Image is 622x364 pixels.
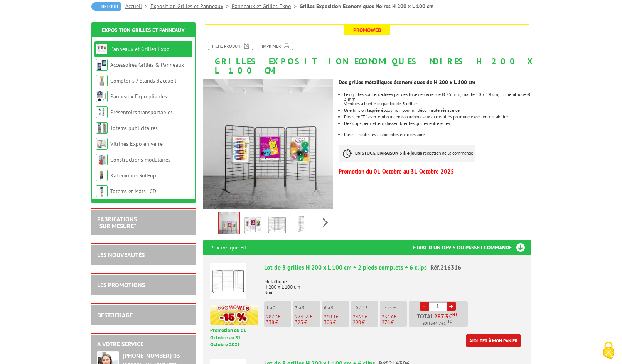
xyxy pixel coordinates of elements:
[96,75,108,86] img: Comptoirs / Stands d'accueil
[382,320,407,325] p: 276 €
[96,170,108,181] img: Kakémonos Roll-up
[353,305,378,310] p: 10 à 13
[353,314,378,320] p: €
[295,305,320,310] p: 3 à 5
[97,341,190,348] h2: A votre service
[97,215,137,230] a: FABRICATIONS"Sur Mesure"
[210,240,247,255] p: Prix indiqué HT
[110,156,170,163] a: Constructions modulaires
[97,251,145,259] a: LES NOUVEAUTÉS
[353,313,365,320] span: 246.5
[96,106,108,118] img: Présentoirs transportables
[96,122,108,134] img: Totems publicitaires
[324,320,349,325] p: 306 €
[353,320,378,325] p: 290 €
[110,125,158,131] a: Totems publicitaires
[110,172,156,179] a: Kakémonos Roll-up
[264,263,524,272] div: Lot de 3 grilles H 200 x L 100 cm + 2 pieds complets + 6 clips -
[382,313,394,320] span: 234.6
[110,45,170,52] a: Panneaux et Grilles Expo
[210,263,246,299] img: Lot de 3 grilles H 200 x L 100 cm + 2 pieds complets + 6 clips
[96,185,108,197] img: Totems et Mâts LCD
[344,108,531,113] li: Une finition laquée époxy noir pour un décor haute résistance.
[96,91,108,102] img: Panneaux Expo pliables
[264,274,524,295] p: Métallique H 200 x L 100 cm Noir
[210,305,258,325] img: promotion
[91,2,121,11] a: Retour
[344,115,531,119] li: Pieds en "T", avec embouts en caoutchouc aux extrémités pour une excellente stabilité.
[344,92,531,101] p: Les grilles sont encadrées par des tubes en acier de Ø 25 mm, maille 10 x 19 cm, fil métallique Ø...
[96,59,108,71] img: Accessoires Grilles & Panneaux
[96,43,108,55] img: Panneaux et Grilles Expo
[411,313,468,327] p: Total
[344,101,531,106] p: Vendues à l'unité ou par lot de 3 grilles
[324,313,336,320] span: 260.1
[324,314,349,320] p: €
[430,263,461,271] span: Réf.216316
[295,314,320,320] p: €
[203,79,333,209] img: grilles_exposition_economiques_216316_216306_216016_216116.jpg
[315,213,334,237] img: grilles_exposition_economiques_noires_200x100cm_216316_5.jpg
[423,320,452,327] span: Soit €
[339,169,531,174] p: Promotion du 01 Octobre au 31 Octobre 2025
[125,3,150,10] a: Accueil
[339,145,475,162] p: à réception de la commande
[96,154,108,165] img: Constructions modulaires
[434,313,449,319] span: 287.3
[413,240,531,255] h3: Etablir un devis ou passer commande
[344,121,531,126] p: Des clips permettent d’assembler les grilles entre elles.
[110,93,167,100] a: Panneaux Expo pliables
[292,213,310,237] img: grilles_exposition_economiques_noires_200x100cm_216316_4.jpg
[258,42,293,50] a: Imprimer
[420,302,429,311] a: -
[208,42,253,50] a: Fiche produit
[110,77,176,84] a: Comptoirs / Stands d'accueil
[110,140,163,147] a: Vitrines Expo en verre
[382,305,407,310] p: 14 et +
[431,320,443,327] span: 344,76
[244,213,262,237] img: panneaux_et_grilles_216316.jpg
[266,314,291,320] p: €
[300,2,433,10] li: Grilles Exposition Economiques Noires H 200 x L 100 cm
[355,150,420,156] strong: EN STOCK, LIVRAISON 3 à 4 jours
[266,320,291,325] p: 338 €
[595,338,622,364] button: Cookies (fenêtre modale)
[446,319,452,324] sup: TTC
[449,313,452,319] span: €
[322,216,329,229] span: Next
[382,314,407,320] p: €
[219,212,239,236] img: grilles_exposition_economiques_216316_216306_216016_216116.jpg
[466,334,521,347] a: Ajouter à mon panier
[344,25,390,35] span: Promoweb
[344,132,531,137] li: Pieds à roulettes disponibles en accessoire
[339,79,475,86] strong: Des grilles métalliques économiques de H 200 x L 100 cm
[97,311,133,319] a: DESTOCKAGE
[232,3,300,10] a: Panneaux et Grilles Expo
[295,320,320,325] p: 323 €
[295,313,310,320] span: 274.55
[123,352,180,359] strong: [PHONE_NUMBER] 03
[266,313,278,320] span: 287.3
[266,305,291,310] p: 1 à 2
[599,341,618,360] img: Cookies (fenêtre modale)
[110,109,173,116] a: Présentoirs transportables
[102,27,185,34] a: Exposition Grilles et Panneaux
[97,281,145,289] a: LES PROMOTIONS
[96,138,108,150] img: Vitrines Expo en verre
[268,213,286,237] img: lot_3_grilles_pieds_complets_216316.jpg
[150,3,232,10] a: Exposition Grilles et Panneaux
[324,305,349,310] p: 6 à 9
[447,302,456,311] a: +
[452,312,457,317] sup: HT
[110,188,156,195] a: Totems et Mâts LCD
[210,327,258,349] p: Promotion du 01 Octobre au 31 Octobre 2025
[110,61,184,68] a: Accessoires Grilles & Panneaux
